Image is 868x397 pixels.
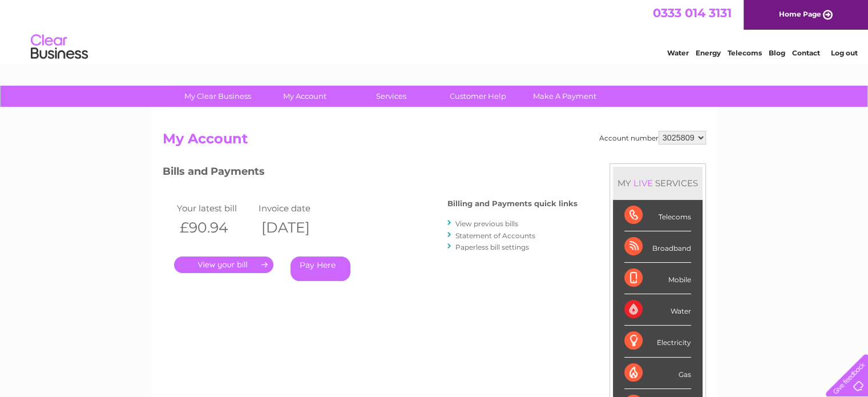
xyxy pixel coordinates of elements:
a: Blog [769,49,785,57]
a: Make A Payment [518,86,612,107]
div: Electricity [624,326,691,357]
a: . [174,256,273,273]
div: Broadband [624,231,691,263]
a: Contact [792,49,820,57]
th: £90.94 [174,216,256,239]
a: Statement of Accounts [455,231,535,240]
h4: Billing and Payments quick links [447,199,578,208]
div: Water [624,294,691,326]
a: Water [667,49,689,57]
a: 0333 014 3131 [653,6,732,20]
div: Account number [599,131,706,145]
a: Paperless bill settings [455,243,529,251]
a: Customer Help [431,86,525,107]
td: Your latest bill [174,200,256,216]
div: MY SERVICES [613,167,703,199]
div: Gas [624,358,691,389]
img: logo.png [30,30,88,65]
a: View previous bills [455,219,518,228]
th: [DATE] [256,216,338,239]
a: My Account [257,86,352,107]
div: Clear Business is a trading name of Verastar Limited (registered in [GEOGRAPHIC_DATA] No. 3667643... [165,6,704,55]
a: Pay Here [290,256,350,281]
a: Services [344,86,438,107]
h3: Bills and Payments [163,163,578,183]
div: Telecoms [624,200,691,231]
div: LIVE [631,178,655,189]
div: Mobile [624,263,691,294]
a: My Clear Business [171,86,265,107]
td: Invoice date [256,200,338,216]
a: Telecoms [728,49,762,57]
h2: My Account [163,131,706,153]
a: Energy [696,49,721,57]
a: Log out [830,49,857,57]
